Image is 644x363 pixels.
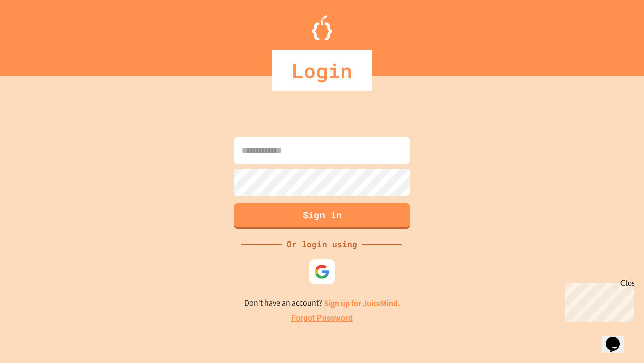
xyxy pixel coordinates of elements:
iframe: chat widget [602,323,634,353]
button: Sign in [234,203,410,229]
a: Sign up for JuiceMind. [324,298,400,309]
div: Login [272,50,372,91]
img: Logo.svg [312,15,332,40]
a: Forgot Password [291,312,353,324]
div: Chat with us now!Close [4,4,69,64]
iframe: chat widget [560,279,634,322]
img: google-icon.svg [314,264,330,279]
div: Or login using [282,238,362,250]
p: Don't have an account? [244,297,400,310]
